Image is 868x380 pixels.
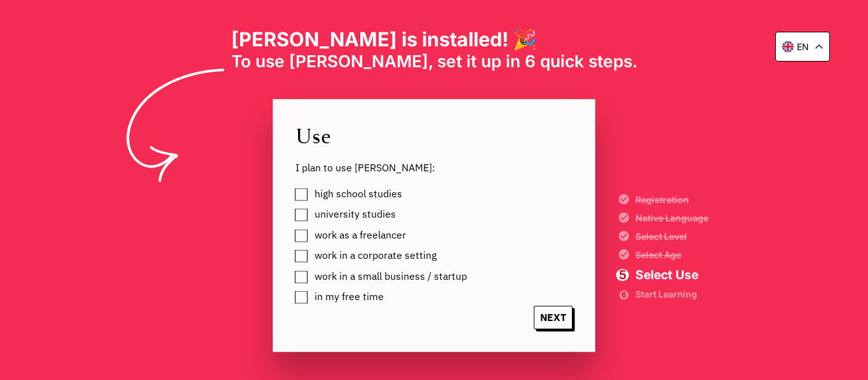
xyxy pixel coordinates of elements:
[315,188,402,200] span: high school studies
[635,232,709,241] span: Select Level
[635,195,709,204] span: Registration
[635,251,709,259] span: Select Age
[797,41,809,52] p: en
[231,28,637,51] h1: [PERSON_NAME] is installed! 🎉
[231,51,637,72] span: To use [PERSON_NAME], set it up in 6 quick steps.
[295,161,573,174] span: I plan to use [PERSON_NAME]:
[315,209,396,220] span: university studies
[315,271,467,282] span: work in a small business / startup
[635,291,709,298] span: Start Learning
[315,250,437,261] span: work in a corporate setting
[315,230,406,241] span: work as a freelancer
[635,214,709,223] span: Native Language
[315,291,384,303] span: in my free time
[295,122,573,150] span: Use
[635,269,709,281] span: Select Use
[534,306,573,329] span: NEXT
